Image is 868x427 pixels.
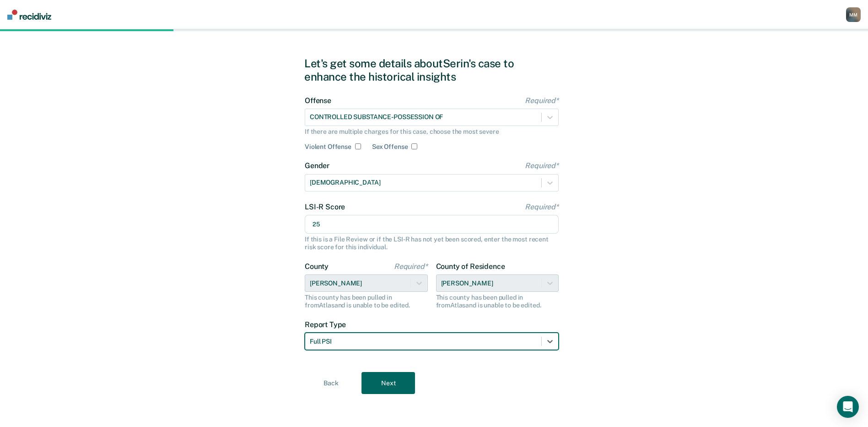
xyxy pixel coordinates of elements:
img: Recidiviz [7,10,51,20]
div: Open Intercom Messenger [837,396,859,418]
button: Back [304,372,358,394]
button: MM [846,7,861,22]
span: Required* [394,262,428,271]
div: Let's get some details about Serin's case to enhance the historical insights [304,57,564,83]
div: This county has been pulled in from Atlas and is unable to be edited. [436,294,559,309]
label: Offense [305,96,559,105]
label: Gender [305,161,559,170]
label: Sex Offense [372,143,408,151]
label: Report Type [305,320,559,329]
label: County of Residence [436,262,559,271]
div: This county has been pulled in from Atlas and is unable to be edited. [305,294,428,309]
span: Required* [525,96,559,105]
span: Required* [525,203,559,211]
span: Required* [525,161,559,170]
label: LSI-R Score [305,203,559,211]
div: M M [846,7,861,22]
button: Next [361,372,415,394]
label: County [305,262,428,271]
label: Violent Offense [305,143,351,151]
div: If there are multiple charges for this case, choose the most severe [305,128,559,136]
div: If this is a File Review or if the LSI-R has not yet been scored, enter the most recent risk scor... [305,235,559,251]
